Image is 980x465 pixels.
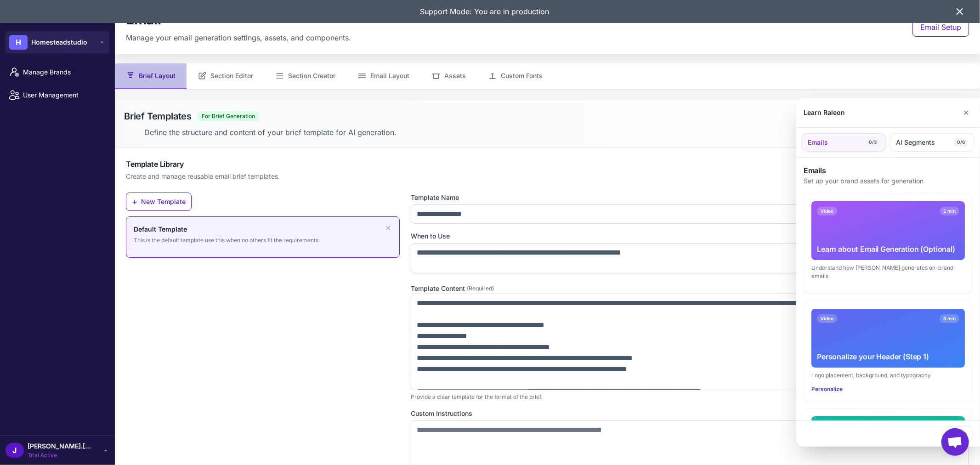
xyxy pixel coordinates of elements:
[802,133,886,152] button: Emails0/3
[817,207,837,215] span: Video
[941,428,969,456] div: Open chat
[946,426,973,441] button: Close
[865,138,880,147] span: 0/3
[940,207,959,215] span: 2 min
[808,137,828,147] span: Emails
[940,314,959,323] span: 3 min
[953,138,969,147] span: 0/6
[804,176,973,186] p: Set up your brand assets for generation
[896,137,935,147] span: AI Segments
[817,351,959,362] div: Personalize your Header (Step 1)
[817,244,959,255] div: Learn about Email Generation (Optional)
[817,314,837,323] span: Video
[890,133,974,152] button: AI Segments0/6
[804,108,845,118] div: Learn Raleon
[811,371,965,380] div: Logo placement, background, and typography
[804,165,973,176] h3: Emails
[959,103,973,122] button: Close
[811,385,843,393] button: Personalize
[811,264,965,280] div: Understand how [PERSON_NAME] generates on-brand emails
